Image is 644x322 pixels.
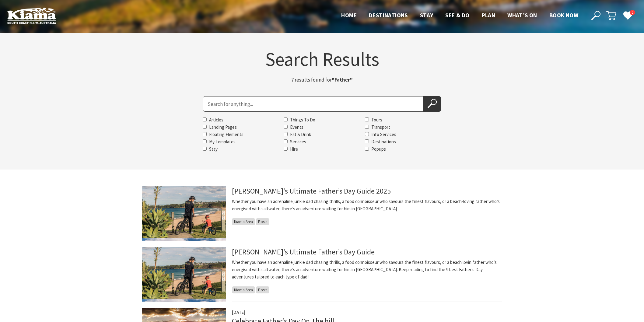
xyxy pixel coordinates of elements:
span: Posts [256,286,269,293]
label: Articles [209,117,223,123]
span: Kiama Area [232,286,255,293]
label: Events [290,124,303,130]
label: Things To Do [290,117,315,123]
label: Hire [290,146,298,152]
span: Plan [482,12,495,19]
nav: Main Menu [335,11,584,21]
label: My Templates [209,139,236,145]
span: Posts [256,218,269,225]
span: Home [341,12,357,19]
h1: Search Results [142,50,502,68]
label: Destinations [371,139,396,145]
label: Floating Elements [209,131,243,137]
span: What’s On [507,12,537,19]
span: See & Do [445,12,469,19]
a: [PERSON_NAME]’s Ultimate Father’s Day Guide [232,247,375,257]
label: Eat & Drink [290,131,311,137]
label: Tours [371,117,382,123]
a: [PERSON_NAME]’s Ultimate Father’s Day Guide 2025 [232,186,391,196]
a: 2 [623,11,632,20]
label: Landing Pages [209,124,237,130]
span: Stay [420,12,433,19]
input: Search for: [203,96,423,112]
label: Stay [209,146,218,152]
span: [DATE] [232,309,245,315]
label: Transport [371,124,390,130]
span: Kiama Area [232,218,255,225]
img: Kiama Logo [7,7,56,24]
span: Book now [549,12,578,19]
p: Whether you have an adrenaline junkie dad chasing thrills, a food connoisseur who savours the fin... [232,259,502,281]
span: 2 [630,10,635,16]
p: 7 results found for [246,76,398,84]
label: Info Services [371,131,396,137]
label: Popups [371,146,386,152]
strong: "Father" [332,76,353,83]
p: Whether you have an adrenaline junkie dad chasing thrills, a food connoisseur who savours the fin... [232,198,502,212]
label: Services [290,139,306,145]
span: Destinations [369,12,408,19]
